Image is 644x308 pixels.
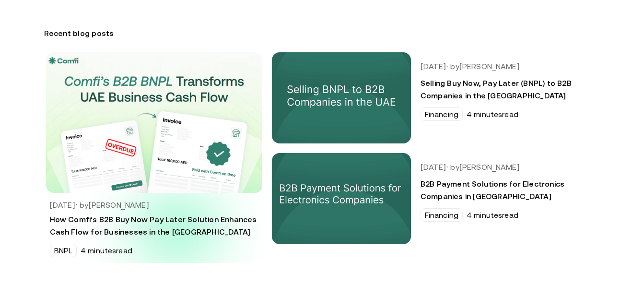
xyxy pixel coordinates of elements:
[421,77,589,102] h3: Selling Buy Now, Pay Later (BNPL) to B2B Companies in the [GEOGRAPHIC_DATA]
[270,151,600,246] a: Learn how B2B payment solutions are changing the UAE electronics industry. Learn about trends, ch...
[44,50,264,263] a: In recent years, the Buy Now Pay Later (BNPL) market has seen significant growth, especially in t...
[35,45,273,200] img: In recent years, the Buy Now Pay Later (BNPL) market has seen significant growth, especially in t...
[425,110,458,118] p: Financing
[467,110,518,118] h6: 4 minutes read
[54,246,73,255] p: BNPL
[50,213,258,238] h3: How Comfi’s B2B Buy Now Pay Later Solution Enhances Cash Flow for Businesses in the [GEOGRAPHIC_D...
[81,246,132,255] h6: 4 minutes read
[50,202,258,207] h5: [DATE] · by [PERSON_NAME]
[44,25,600,41] h3: Recent blog posts
[272,52,411,143] img: Learn about the benefits of Buy Now, Pay Later (BNPL)for B2B companies in the UAE and how embedde...
[425,211,458,219] p: Financing
[467,211,518,219] h6: 4 minutes read
[270,50,600,145] a: Learn about the benefits of Buy Now, Pay Later (BNPL)for B2B companies in the UAE and how embedde...
[421,178,589,202] h3: B2B Payment Solutions for Electronics Companies in [GEOGRAPHIC_DATA]
[272,153,411,244] img: Learn how B2B payment solutions are changing the UAE electronics industry. Learn about trends, ch...
[421,62,589,71] h5: [DATE] · by [PERSON_NAME]
[421,163,589,172] h5: [DATE] · by [PERSON_NAME]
